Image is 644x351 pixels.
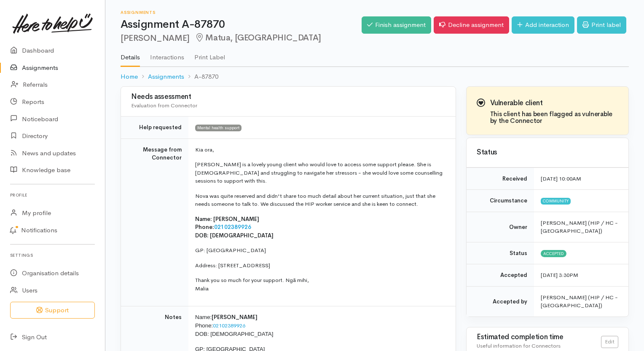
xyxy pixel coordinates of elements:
[150,43,184,66] a: Interactions
[195,276,445,292] p: Thank you so much for your support. Ngā mihi, Malia
[121,33,362,43] h2: [PERSON_NAME]
[10,302,95,319] button: Support
[212,314,258,321] span: [PERSON_NAME]
[195,215,274,239] b: Name: [PERSON_NAME] Phone: DOB: [DEMOGRAPHIC_DATA]
[490,99,618,107] h3: Vulnerable client
[148,72,184,82] a: Assignments
[541,271,578,279] time: [DATE] 3:30PM
[534,286,628,316] td: [PERSON_NAME] (HIP / HC - [GEOGRAPHIC_DATA])
[541,175,581,182] time: [DATE] 10:00AM
[601,336,618,348] a: Edit
[131,93,445,101] h3: Needs assessment
[467,286,534,316] td: Accepted by
[467,168,534,190] td: Received
[577,16,626,34] a: Print label
[541,219,618,235] span: [PERSON_NAME] (HIP / HC - [GEOGRAPHIC_DATA])
[541,198,571,205] span: Community
[121,72,138,82] a: Home
[541,250,566,257] span: Accepted
[121,67,629,87] nav: breadcrumb
[195,32,321,43] span: Matua, [GEOGRAPHIC_DATA]
[121,117,188,139] td: Help requested
[121,43,140,67] a: Details
[194,43,225,66] a: Print Label
[195,322,213,329] span: Phone:
[512,16,574,34] a: Add interaction
[121,10,362,15] h6: Assignments
[467,212,534,242] td: Owner
[195,160,445,185] p: [PERSON_NAME] is a lovely young client who would love to access some support please. She is [DEMO...
[195,246,445,255] p: GP: [GEOGRAPHIC_DATA]
[490,111,618,125] h4: This client has been flagged as vulnerable by the Connector
[214,223,251,231] a: 02102389926
[467,242,534,264] td: Status
[477,149,618,157] h3: Status
[362,16,431,34] a: Finish assignment
[10,250,95,261] h6: Settings
[213,322,245,329] a: 02102389926
[195,261,445,270] p: Address: [STREET_ADDRESS]
[121,138,188,306] td: Message from Connector
[467,264,534,287] td: Accepted
[121,19,362,31] h1: Assignment A-87870
[184,72,218,82] li: A-87870
[195,125,241,131] span: Mental health support
[10,189,95,201] h6: Profile
[195,146,445,154] p: Kia ora,
[195,314,212,320] span: Name:
[467,190,534,212] td: Circumstance
[131,102,197,109] span: Evaluation from Connector
[195,192,445,208] p: Nova was quite reserved and didn't share too much detail about her current situation, just that s...
[477,342,561,349] span: Useful information for Connectors
[195,331,273,337] span: DOB: [DEMOGRAPHIC_DATA]
[434,16,509,34] a: Decline assignment
[477,333,601,341] h3: Estimated completion time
